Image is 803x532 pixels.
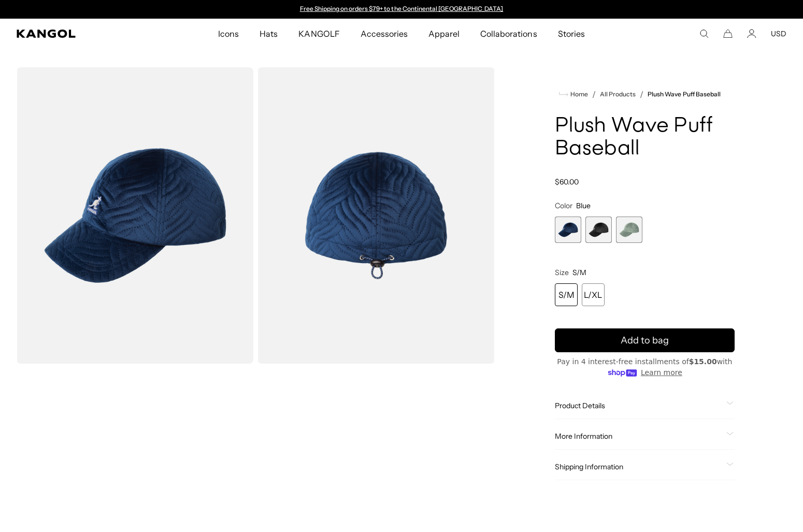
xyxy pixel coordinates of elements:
[555,328,735,352] button: Add to bag
[558,19,585,49] span: Stories
[361,19,408,49] span: Accessories
[470,19,547,49] a: Collaborations
[295,5,508,13] div: 1 of 2
[636,88,643,100] li: /
[17,30,144,38] a: Kangol
[218,19,239,49] span: Icons
[555,115,735,161] h1: Plush Wave Puff Baseball
[208,19,249,49] a: Icons
[555,177,579,186] span: $60.00
[555,268,569,277] span: Size
[559,90,588,99] a: Home
[568,91,588,98] span: Home
[616,217,642,243] div: 3 of 3
[295,5,508,13] div: Announcement
[300,5,504,12] a: Free Shipping on orders $79+ to the Continental [GEOGRAPHIC_DATA]
[616,217,642,243] label: Sage Green
[648,91,721,98] a: Plush Wave Puff Baseball
[288,19,350,49] a: KANGOLF
[418,19,470,49] a: Apparel
[585,217,612,243] label: Black
[555,432,722,441] span: More Information
[555,201,572,210] span: Color
[17,67,253,364] img: color-blue
[747,29,756,38] a: Account
[576,201,591,210] span: Blue
[555,401,722,410] span: Product Details
[555,283,578,306] div: S/M
[582,283,605,306] div: L/XL
[295,5,508,13] slideshow-component: Announcement bar
[600,91,636,98] a: All Products
[298,19,339,49] span: KANGOLF
[555,217,581,243] div: 1 of 3
[350,19,418,49] a: Accessories
[771,29,786,38] button: USD
[480,19,537,49] span: Collaborations
[699,29,709,38] summary: Search here
[621,334,669,348] span: Add to bag
[572,268,586,277] span: S/M
[260,19,278,49] span: Hats
[585,217,612,243] div: 2 of 3
[555,217,581,243] label: Blue
[17,67,495,364] product-gallery: Gallery Viewer
[548,19,595,49] a: Stories
[428,19,460,49] span: Apparel
[555,88,735,100] nav: breadcrumbs
[257,67,494,364] img: color-blue
[588,88,596,100] li: /
[249,19,288,49] a: Hats
[555,462,722,471] span: Shipping Information
[723,29,733,38] button: Cart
